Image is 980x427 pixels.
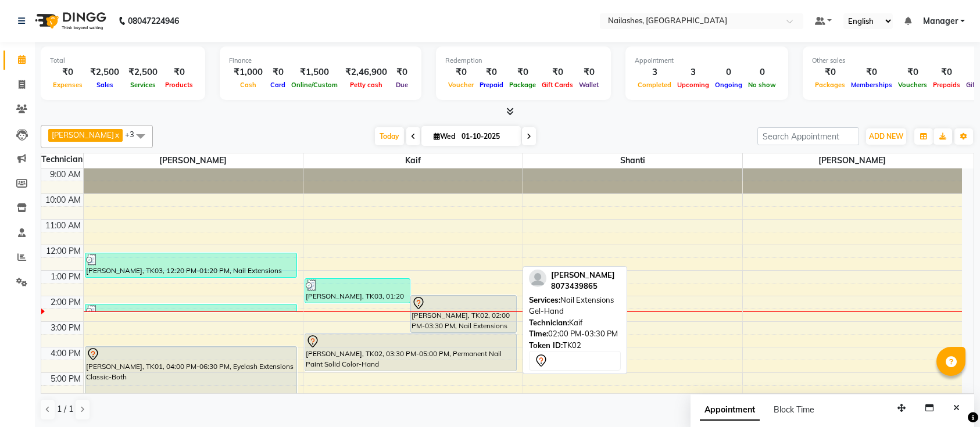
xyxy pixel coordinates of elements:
[57,403,73,415] span: 1 / 1
[529,328,621,340] div: 02:00 PM-03:30 PM
[30,5,109,37] img: logo
[869,132,903,141] span: ADD NEW
[635,56,779,66] div: Appointment
[931,381,968,415] iframe: chat widget
[635,66,674,79] div: 3
[712,81,745,89] span: Ongoing
[43,194,83,206] div: 10:00 AM
[539,81,576,89] span: Gift Cards
[576,66,602,79] div: ₹0
[812,81,848,89] span: Packages
[48,347,83,360] div: 4:00 PM
[288,81,341,89] span: Online/Custom
[551,281,615,292] div: 8073439865
[674,66,712,79] div: 3
[506,66,539,79] div: ₹0
[305,334,517,371] div: [PERSON_NAME], TK02, 03:30 PM-05:00 PM, Permanent Nail Paint Solid Color-Hand
[745,81,779,89] span: No show
[267,66,288,79] div: ₹0
[94,81,116,89] span: Sales
[477,66,506,79] div: ₹0
[529,270,546,287] img: profile
[529,318,569,327] span: Technician:
[84,153,303,168] span: [PERSON_NAME]
[128,5,179,37] b: 08047224946
[162,66,196,79] div: ₹0
[866,128,906,145] button: ADD NEW
[229,56,412,66] div: Finance
[539,66,576,79] div: ₹0
[341,66,392,79] div: ₹2,46,900
[458,128,516,145] input: 2025-10-01
[529,329,548,338] span: Time:
[48,322,83,334] div: 3:00 PM
[52,130,114,139] span: [PERSON_NAME]
[303,153,523,168] span: Kaif
[895,81,930,89] span: Vouchers
[375,127,404,145] span: Today
[930,66,963,79] div: ₹0
[848,66,895,79] div: ₹0
[529,340,621,351] div: TK02
[41,153,83,166] div: Technician
[635,81,674,89] span: Completed
[50,66,85,79] div: ₹0
[411,296,516,332] div: [PERSON_NAME], TK02, 02:00 PM-03:30 PM, Nail Extensions Gel-Hand
[48,168,83,181] div: 9:00 AM
[392,66,412,79] div: ₹0
[229,66,267,79] div: ₹1,000
[529,295,614,316] span: Nail Extensions Gel-Hand
[700,400,760,421] span: Appointment
[48,296,83,308] div: 2:00 PM
[529,295,560,304] span: Services:
[576,81,602,89] span: Wallet
[162,81,196,89] span: Products
[267,81,288,89] span: Card
[529,340,563,350] span: Token ID:
[127,81,159,89] span: Services
[743,153,963,168] span: [PERSON_NAME]
[288,66,341,79] div: ₹1,500
[848,81,895,89] span: Memberships
[43,220,83,232] div: 11:00 AM
[523,153,742,168] span: Shanti
[125,130,143,139] span: +3
[757,127,859,145] input: Search Appointment
[114,130,119,139] a: x
[50,56,196,66] div: Total
[445,66,477,79] div: ₹0
[124,66,162,79] div: ₹2,500
[48,373,83,385] div: 5:00 PM
[674,81,712,89] span: Upcoming
[774,404,814,415] span: Block Time
[895,66,930,79] div: ₹0
[305,279,410,303] div: [PERSON_NAME], TK03, 01:20 PM-02:20 PM, Nail Art French Color-Hand (₹1200)
[50,81,85,89] span: Expenses
[393,81,411,89] span: Due
[477,81,506,89] span: Prepaid
[85,347,297,408] div: [PERSON_NAME], TK01, 04:00 PM-06:30 PM, Eyelash Extensions Classic-Both
[445,56,602,66] div: Redemption
[237,81,259,89] span: Cash
[529,317,621,329] div: Kaif
[506,81,539,89] span: Package
[347,81,385,89] span: Petty cash
[712,66,745,79] div: 0
[44,245,83,257] div: 12:00 PM
[745,66,779,79] div: 0
[48,271,83,283] div: 1:00 PM
[85,304,297,311] div: [PERSON_NAME], TK03, 02:20 PM-02:35 PM, Free Hand nailart per finger (₹590)
[930,81,963,89] span: Prepaids
[85,66,124,79] div: ₹2,500
[85,253,297,277] div: [PERSON_NAME], TK03, 12:20 PM-01:20 PM, Nail Extensions Silicon-Hand (₹1100)
[431,132,458,141] span: Wed
[923,15,958,27] span: Manager
[445,81,477,89] span: Voucher
[812,66,848,79] div: ₹0
[551,270,615,279] span: [PERSON_NAME]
